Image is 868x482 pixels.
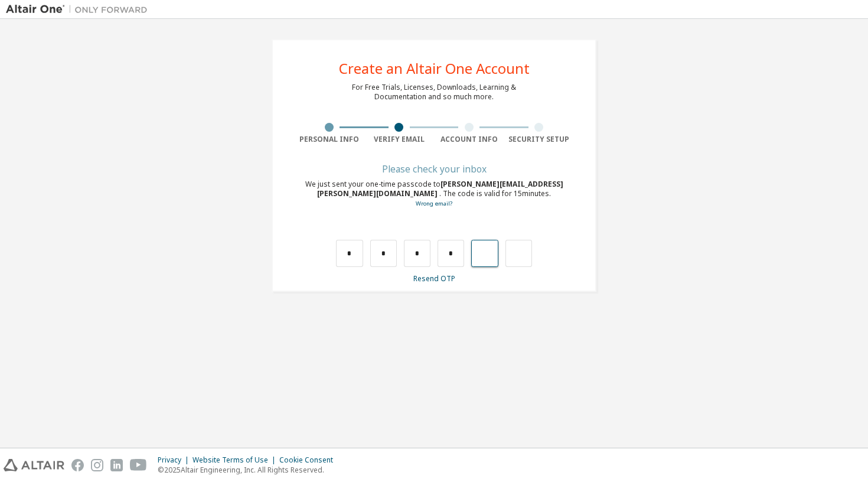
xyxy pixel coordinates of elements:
[192,455,279,465] div: Website Terms of Use
[413,273,455,284] a: Resend OTP
[504,135,575,144] div: Security Setup
[130,459,147,471] img: youtube.svg
[434,135,504,144] div: Account Info
[294,180,574,209] div: We just sent your one-time passcode to . The code is valid for 15 minutes.
[71,459,84,471] img: facebook.svg
[91,459,103,471] img: instagram.svg
[294,135,364,144] div: Personal Info
[158,465,340,475] p: © 2025 Altair Engineering, Inc. All Rights Reserved.
[158,455,192,465] div: Privacy
[294,165,574,172] div: Please check your inbox
[110,459,123,471] img: linkedin.svg
[279,455,340,465] div: Cookie Consent
[6,4,154,15] img: Altair One
[339,61,530,76] div: Create an Altair One Account
[416,200,452,207] a: Go back to the registration form
[364,135,435,144] div: Verify Email
[352,83,516,102] div: For Free Trials, Licenses, Downloads, Learning & Documentation and so much more.
[4,459,64,471] img: altair_logo.svg
[317,179,563,198] span: [PERSON_NAME][EMAIL_ADDRESS][PERSON_NAME][DOMAIN_NAME]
